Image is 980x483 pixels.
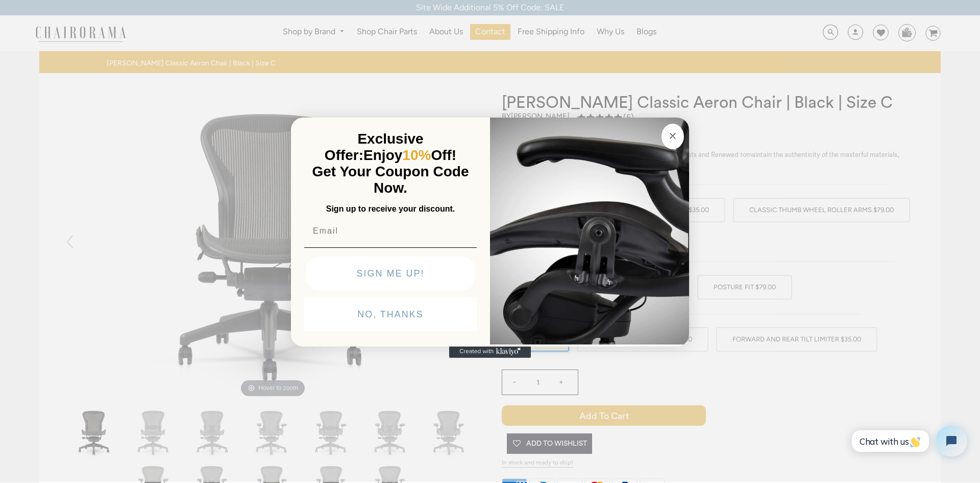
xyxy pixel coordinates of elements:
input: Email [304,221,477,241]
button: SIGN ME UP! [306,257,475,290]
span: Exclusive Offer: [325,131,424,163]
span: Sign up to receive your discount. [326,204,455,213]
button: NO, THANKS [304,297,477,331]
a: Created with Klaviyo - opens in a new tab [449,346,531,358]
span: Enjoy Off! [363,147,456,163]
span: Get Your Coupon Code Now. [312,164,469,196]
iframe: Tidio Chat [841,417,975,465]
button: Close dialog [661,124,684,149]
span: 10% [402,147,431,163]
img: 92d77583-a095-41f6-84e7-858462e0427a.jpeg [490,116,689,344]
